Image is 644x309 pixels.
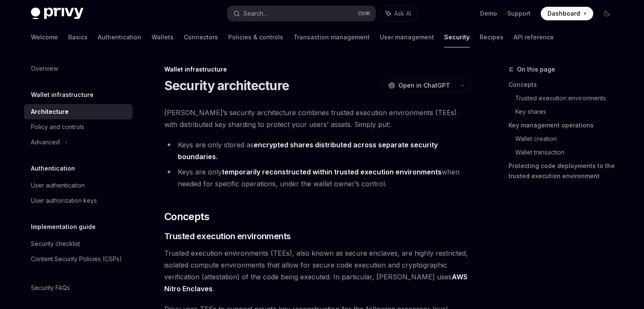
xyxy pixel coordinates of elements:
div: Content Security Policies (CSPs) [31,254,122,264]
div: Policy and controls [31,122,84,132]
span: Open in ChatGPT [398,81,450,90]
a: Transaction management [293,27,370,47]
span: On this page [517,64,555,74]
span: [PERSON_NAME]’s security architecture combines trusted execution environments (TEEs) with distrib... [164,107,470,130]
h5: Authentication [31,163,75,174]
a: Basics [68,27,88,47]
a: Key management operations [509,119,620,132]
div: Search... [243,8,267,19]
button: Open in ChatGPT [383,78,455,93]
div: Wallet infrastructure [164,65,470,74]
div: Overview [31,63,58,74]
a: API reference [514,27,554,47]
a: Architecture [24,104,133,119]
a: Wallets [152,27,174,47]
a: Connectors [184,27,218,47]
a: Key shares [515,105,620,119]
a: Concepts [509,78,620,91]
span: Trusted execution environments (TEEs), also known as secure enclaves, are highly restricted, isol... [164,247,470,295]
span: Ctrl K [358,10,370,17]
a: User authorization keys [24,193,133,208]
span: Trusted execution environments [164,230,291,242]
a: Support [507,9,531,18]
span: Dashboard [547,9,580,18]
li: Keys are only stored as [164,139,470,163]
a: Policies & controls [228,27,283,47]
a: Policy and controls [24,119,133,135]
h5: Implementation guide [31,222,96,232]
span: Concepts [164,210,209,223]
div: Architecture [31,107,69,117]
button: Search...CtrlK [227,6,376,21]
div: User authorization keys [31,196,97,206]
a: Dashboard [541,7,593,20]
a: Protecting code deployments to the trusted execution environment [509,159,620,183]
strong: encrypted shares distributed across separate security boundaries. [178,141,438,161]
li: Keys are only when needed for specific operations, under the wallet owner’s control. [164,166,470,190]
a: Wallet transaction [515,146,620,159]
a: Content Security Policies (CSPs) [24,251,133,267]
div: Security checklist [31,239,80,249]
h5: Wallet infrastructure [31,90,94,100]
a: Welcome [31,27,58,47]
a: User management [380,27,434,47]
h1: Security architecture [164,78,289,93]
a: Authentication [98,27,141,47]
div: User authentication [31,180,85,190]
a: Wallet creation [515,132,620,146]
button: Ask AI [380,6,417,21]
img: dark logo [31,8,83,19]
div: Security FAQs [31,283,70,293]
a: Security [444,27,470,47]
div: Advanced [31,137,60,147]
a: Security checklist [24,236,133,251]
a: Demo [480,9,497,18]
a: User authentication [24,178,133,193]
span: Ask AI [394,9,411,18]
strong: temporarily reconstructed within trusted execution environments [222,168,442,176]
a: Trusted execution environments [515,91,620,105]
a: Overview [24,61,133,76]
a: Security FAQs [24,280,133,295]
a: Recipes [480,27,503,47]
button: Toggle dark mode [600,7,614,20]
